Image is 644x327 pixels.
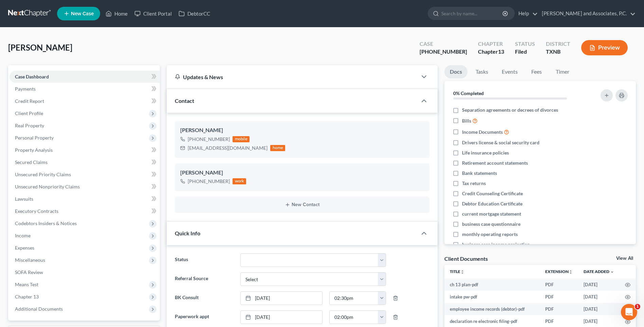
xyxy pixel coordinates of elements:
[10,71,160,83] a: Case Dashboard
[270,145,285,151] div: home
[420,40,467,48] div: Case
[462,149,509,156] span: Life insurance policies
[15,135,54,141] span: Personal Property
[15,208,58,214] span: Executory Contracts
[462,117,471,124] span: Bills
[478,48,504,56] div: Chapter
[10,181,160,193] a: Unsecured Nonpriority Claims
[131,7,175,20] a: Client Portal
[15,184,80,189] span: Unsecured Nonpriority Claims
[462,180,486,187] span: Tax returns
[462,211,521,217] span: current mortgage statement
[15,220,77,226] span: Codebtors Insiders & Notices
[175,73,409,80] div: Updates & News
[15,123,44,128] span: Real Property
[175,7,214,20] a: DebtorCC
[102,7,131,20] a: Home
[330,311,378,324] input: -- : --
[462,107,558,113] span: Separation agreements or decrees of divorces
[496,65,523,78] a: Events
[188,178,230,185] div: [PHONE_NUMBER]
[621,304,637,320] iframe: Intercom live chat
[15,86,36,92] span: Payments
[10,168,160,181] a: Unsecured Priority Claims
[540,291,578,303] td: PDF
[515,7,538,20] a: Help
[462,129,503,135] span: Income Documents
[10,266,160,278] a: SOFA Review
[10,144,160,156] a: Property Analysis
[515,48,535,56] div: Filed
[241,292,322,305] a: [DATE]
[540,303,578,315] td: PDF
[15,306,63,312] span: Additional Documents
[10,95,160,107] a: Credit Report
[450,269,464,274] a: Titleunfold_more
[569,270,573,274] i: unfold_more
[420,48,467,56] div: [PHONE_NUMBER]
[180,126,424,134] div: [PERSON_NAME]
[462,231,518,238] span: monthly operating reports
[15,147,53,153] span: Property Analysis
[15,98,44,104] span: Credit Report
[444,303,540,315] td: employee income records (debtor)-pdf
[188,136,230,143] div: [PHONE_NUMBER]
[180,202,424,207] button: New Contact
[546,48,570,56] div: TXNB
[15,257,45,263] span: Miscellaneous
[71,11,94,16] span: New Case
[478,40,504,48] div: Chapter
[578,291,620,303] td: [DATE]
[441,7,503,20] input: Search by name...
[171,272,237,286] label: Referral Source
[444,65,467,78] a: Docs
[10,83,160,95] a: Payments
[462,190,523,197] span: Credit Counseling Certificate
[470,65,494,78] a: Tasks
[15,171,71,177] span: Unsecured Priority Claims
[175,97,194,104] span: Contact
[15,196,33,202] span: Lawsuits
[188,145,268,151] div: [EMAIL_ADDRESS][DOMAIN_NAME]
[15,281,38,287] span: Means Test
[515,40,535,48] div: Status
[15,74,49,79] span: Case Dashboard
[444,278,540,291] td: ch 13 plan-pdf
[462,160,528,166] span: Retirement account statements
[635,304,640,309] span: 1
[171,291,237,305] label: BK Consult
[15,294,39,299] span: Chapter 13
[171,253,237,267] label: Status
[15,269,43,275] span: SOFA Review
[578,278,620,291] td: [DATE]
[8,42,72,52] span: [PERSON_NAME]
[241,311,322,324] a: [DATE]
[462,241,530,248] span: business case income projection
[453,90,484,96] strong: 0% Completed
[498,48,504,55] span: 13
[460,270,464,274] i: unfold_more
[578,303,620,315] td: [DATE]
[444,255,488,262] div: Client Documents
[175,230,200,236] span: Quick Info
[171,310,237,324] label: Paperwork appt
[546,40,570,48] div: District
[610,270,614,274] i: expand_more
[10,193,160,205] a: Lawsuits
[444,291,540,303] td: intake pw-pdf
[10,205,160,217] a: Executory Contracts
[462,139,539,146] span: Drivers license & social security card
[15,159,48,165] span: Secured Claims
[15,233,31,238] span: Income
[233,178,246,184] div: work
[545,269,573,274] a: Extensionunfold_more
[581,40,628,55] button: Preview
[540,278,578,291] td: PDF
[550,65,575,78] a: Timer
[526,65,548,78] a: Fees
[233,136,250,142] div: mobile
[15,110,43,116] span: Client Profile
[462,221,520,228] span: business case questionnaire
[616,256,633,261] a: View All
[180,169,424,177] div: [PERSON_NAME]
